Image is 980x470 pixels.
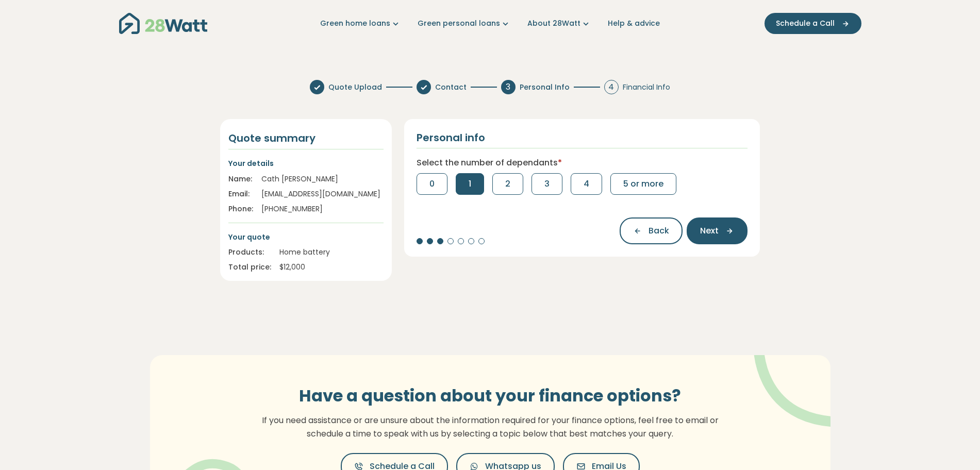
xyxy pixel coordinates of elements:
div: [EMAIL_ADDRESS][DOMAIN_NAME] [261,189,384,199]
button: 1 [456,173,484,195]
button: 3 [531,173,562,195]
span: 3 [544,178,550,190]
span: Back [649,225,669,237]
a: About 28Watt [527,18,591,29]
label: Select the number of dependants [417,157,562,169]
div: Products: [228,247,271,258]
span: Financial Info [623,82,670,93]
span: Personal Info [520,82,570,93]
nav: Main navigation [119,10,861,37]
img: vector [727,327,861,427]
button: 5 or more [610,173,676,195]
button: 4 [571,173,602,195]
span: 4 [584,178,589,190]
div: 4 [604,80,619,94]
button: Next [687,217,748,244]
div: Name: [228,174,253,184]
button: 0 [417,173,447,195]
span: 1 [469,178,471,190]
span: Schedule a Call [776,18,835,29]
button: Back [620,217,683,244]
div: $ 12,000 [279,262,384,273]
span: Next [700,225,719,237]
p: Your details [228,158,384,169]
div: Home battery [279,247,384,258]
div: 3 [501,80,516,94]
button: 2 [492,173,523,195]
a: Help & advice [608,18,660,29]
span: 5 or more [623,178,663,190]
span: 2 [505,178,510,190]
h2: Personal info [417,131,485,144]
a: Green personal loans [418,18,511,29]
button: Schedule a Call [765,13,861,34]
div: Email: [228,189,253,199]
h4: Quote summary [228,131,384,145]
p: Your quote [228,231,384,243]
div: Total price: [228,262,271,273]
div: Cath [PERSON_NAME] [261,174,384,184]
img: 28Watt [119,13,207,34]
p: If you need assistance or are unsure about the information required for your finance options, fee... [256,414,725,440]
div: [PHONE_NUMBER] [261,204,384,214]
a: Green home loans [320,18,401,29]
h3: Have a question about your finance options? [256,386,725,406]
span: Contact [435,82,467,93]
span: Quote Upload [328,82,382,93]
div: Phone: [228,204,253,214]
span: 0 [429,178,435,190]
